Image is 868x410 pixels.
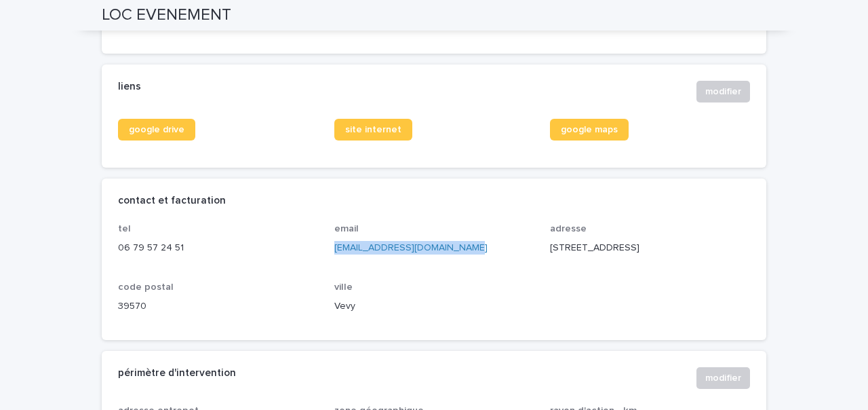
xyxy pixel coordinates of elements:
a: [EMAIL_ADDRESS][DOMAIN_NAME] [334,243,488,253]
p: 06 79 57 24 51 [118,241,318,255]
span: modifier [705,85,741,98]
span: ville [334,282,353,292]
h2: liens [118,81,141,93]
span: adresse [550,224,587,234]
span: site internet [345,125,401,134]
span: tel [118,224,131,234]
p: Vevy [334,299,534,314]
p: 39570 [118,299,318,314]
span: google drive [129,125,184,134]
h2: périmètre d'intervention [118,367,236,379]
button: modifier [696,367,750,389]
h2: contact et facturation [118,195,226,207]
span: email [334,224,359,234]
a: google drive [118,119,195,141]
button: modifier [696,81,750,102]
span: google maps [561,125,618,134]
a: google maps [550,119,629,141]
a: site internet [334,119,412,141]
p: [STREET_ADDRESS] [550,241,750,255]
span: modifier [705,371,741,385]
span: code postal [118,282,174,292]
h2: LOC EVENEMENT [102,5,231,25]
